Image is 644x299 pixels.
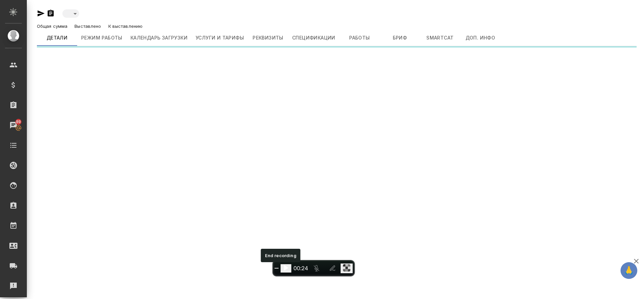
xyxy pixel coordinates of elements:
span: Smartcat [424,34,456,42]
p: Выставлено [74,23,103,29]
span: 🙏 [623,264,635,278]
button: Скопировать ссылку для ЯМессенджера [37,9,45,17]
span: Реквизиты [252,34,284,42]
span: Детали [41,34,73,42]
div: ​ [62,9,79,18]
button: Скопировать ссылку [47,9,55,17]
p: К выставлению [108,23,145,29]
button: 🙏 [621,262,637,279]
p: Общая сумма [37,23,69,29]
span: Услуги и тарифы [196,34,244,42]
a: 89 [2,117,25,134]
span: Бриф [384,34,416,42]
span: Режим работы [81,34,122,42]
span: Календарь загрузки [130,34,187,42]
span: Доп. инфо [464,34,496,42]
span: Работы [343,34,376,42]
span: Спецификации [292,34,335,42]
span: 89 [12,119,25,125]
